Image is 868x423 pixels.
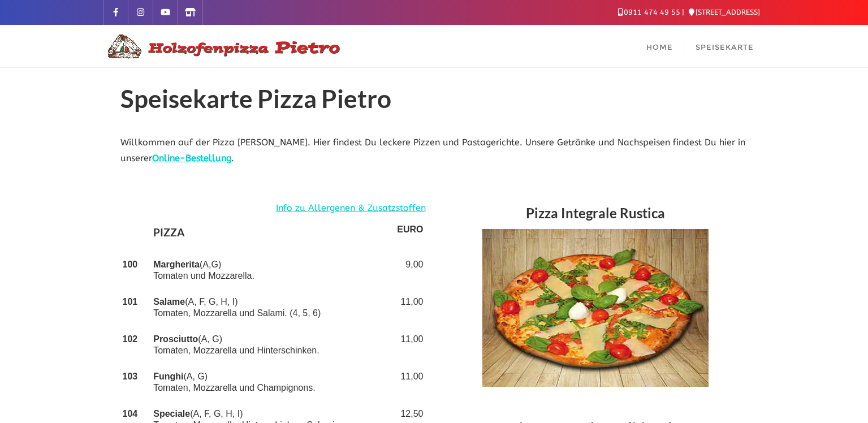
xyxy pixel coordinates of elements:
[153,409,190,418] strong: Speciale
[395,326,425,364] td: 11,00
[395,364,425,401] td: 11,00
[151,289,395,326] td: (A, F, G, H, I) Tomaten, Mozzarella und Salami. (4, 5, 6)
[151,364,395,401] td: (A, G) Tomaten, Mozzarella und Champignons.
[696,42,754,51] span: Speisekarte
[151,326,395,364] td: (A, G) Tomaten, Mozzarella und Hinterschinken.
[482,229,709,387] img: Speisekarte - Pizza Integrale Rustica
[276,200,426,217] a: Info zu Allergenen & Zusatzstoffen
[151,252,395,289] td: (A,G) Tomaten und Mozzarella.
[618,8,680,16] a: 0911 474 49 55
[120,85,748,118] h1: Speisekarte Pizza Pietro
[123,297,138,307] strong: 101
[123,372,138,381] strong: 103
[443,200,748,229] h3: Pizza Integrale Rustica
[397,225,423,234] strong: EURO
[120,135,748,167] p: Willkommen auf der Pizza [PERSON_NAME]. Hier findest Du leckere Pizzen und Pastagerichte. Unsere ...
[153,224,392,244] h4: PIZZA
[123,260,138,269] strong: 100
[153,260,200,269] strong: Margherita
[689,8,760,16] a: [STREET_ADDRESS]
[153,334,198,344] strong: Prosciutto
[153,297,185,307] strong: Salame
[395,252,425,289] td: 9,00
[152,153,231,163] a: Online-Bestellung
[103,33,341,60] img: Logo
[153,372,183,381] strong: Funghi
[635,25,684,67] a: Home
[395,289,425,326] td: 11,00
[123,334,138,344] strong: 102
[684,25,765,67] a: Speisekarte
[123,409,138,418] strong: 104
[646,42,673,51] span: Home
